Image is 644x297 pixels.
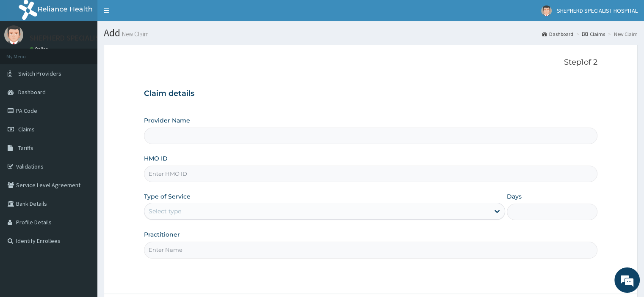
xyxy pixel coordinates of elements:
[557,7,638,14] span: SHEPHERD SPECIALIST HOSPITAL
[4,25,23,44] img: User Image
[144,58,597,67] p: Step 1 of 2
[104,27,638,38] h1: Add
[144,192,191,201] label: Type of Service
[18,88,46,96] span: Dashboard
[606,30,638,38] li: New Claim
[144,230,180,239] label: Practitioner
[30,34,139,42] p: SHEPHERD SPECIALIST HOSPITAL
[144,116,190,125] label: Provider Name
[18,70,61,77] span: Switch Providers
[144,89,597,98] h3: Claim details
[30,46,50,52] a: Online
[144,154,168,163] label: HMO ID
[582,30,605,38] a: Claims
[120,31,149,37] small: New Claim
[541,5,552,16] img: User Image
[144,166,597,182] input: Enter HMO ID
[18,144,33,152] span: Tariffs
[507,192,522,201] label: Days
[144,242,597,258] input: Enter Name
[18,125,35,133] span: Claims
[542,30,573,38] a: Dashboard
[149,207,181,215] div: Select type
